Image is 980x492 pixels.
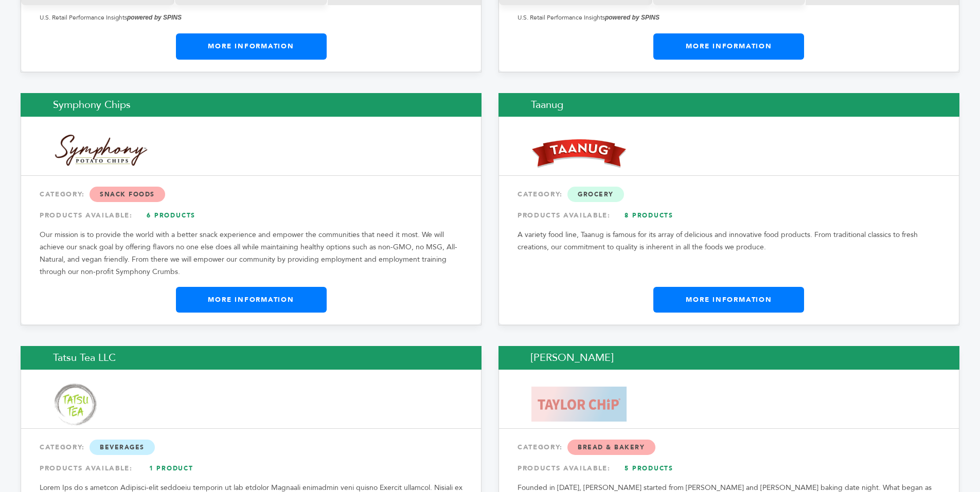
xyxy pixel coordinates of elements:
[498,346,959,370] h2: [PERSON_NAME]
[176,287,327,313] a: More Information
[40,206,462,225] div: PRODUCTS AVAILABLE:
[531,387,627,422] img: Taylor Chip
[40,459,462,478] div: PRODUCTS AVAILABLE:
[176,33,327,59] a: More Information
[531,134,627,169] img: Taanug
[40,229,462,278] p: Our mission is to provide the world with a better snack experience and empower the communities th...
[567,440,655,455] span: Bread & Bakery
[135,459,207,478] a: 1 Product
[54,130,149,172] img: Symphony Chips
[498,93,959,117] h2: Taanug
[21,93,482,117] h2: Symphony Chips
[518,185,940,204] div: CATEGORY:
[518,206,940,225] div: PRODUCTS AVAILABLE:
[54,382,97,426] img: Tatsu Tea LLC
[40,438,462,457] div: CATEGORY:
[653,287,804,313] a: More Information
[127,14,182,21] strong: powered by SPINS
[605,14,660,21] strong: powered by SPINS
[567,187,624,202] span: Grocery
[40,11,462,24] p: U.S. Retail Performance Insights
[90,187,165,202] span: Snack Foods
[613,459,685,478] a: 5 Products
[90,440,155,455] span: Beverages
[613,206,685,225] a: 8 Products
[518,11,940,24] p: U.S. Retail Performance Insights
[653,33,804,59] a: More Information
[21,346,482,370] h2: Tatsu Tea LLC
[518,229,940,253] p: A variety food line, Taanug is famous for its array of delicious and innovative food products. Fr...
[40,185,462,204] div: CATEGORY:
[518,459,940,478] div: PRODUCTS AVAILABLE:
[518,438,940,457] div: CATEGORY:
[135,206,207,225] a: 6 Products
